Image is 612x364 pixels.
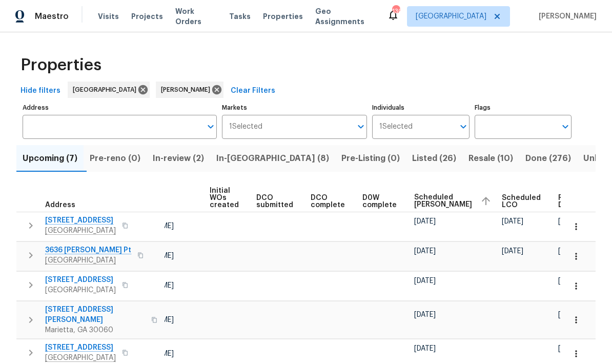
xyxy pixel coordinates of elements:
label: Markets [222,105,368,111]
span: Hide filters [21,85,60,97]
span: [DATE] [414,345,436,352]
span: Tasks [229,13,251,20]
span: Work Orders [175,6,217,27]
button: Open [456,119,471,134]
span: Ready Date [558,194,581,209]
span: Initial WOs created [210,187,239,209]
span: 1 Selected [229,123,262,131]
button: Open [354,119,368,134]
span: [DATE] [502,248,523,255]
button: Hide filters [16,82,65,100]
div: 130 [392,6,399,16]
span: In-[GEOGRAPHIC_DATA] (8) [216,151,329,166]
span: Maestro [35,11,69,22]
span: Listed (26) [412,151,456,166]
span: In-review (2) [153,151,204,166]
span: [DATE] [414,218,436,225]
span: [DATE] [558,277,580,285]
span: Scheduled LCO [502,194,541,209]
span: [DATE] [558,248,580,255]
span: [DATE] [414,248,436,255]
span: [GEOGRAPHIC_DATA] [73,85,140,95]
span: [STREET_ADDRESS] [45,275,116,285]
span: [DATE] [502,218,523,225]
span: Properties [263,11,303,22]
button: Clear Filters [227,82,279,100]
span: Done (276) [525,151,571,166]
span: D0W complete [362,194,397,209]
span: [DATE] [558,311,580,318]
span: Pre-Listing (0) [341,151,400,166]
span: [PERSON_NAME] [535,11,597,22]
span: Visits [98,11,119,22]
label: Flags [475,105,572,111]
span: Resale (10) [468,151,513,166]
div: [GEOGRAPHIC_DATA] [68,82,150,98]
span: Address [45,201,75,209]
span: [STREET_ADDRESS][PERSON_NAME] [45,305,145,325]
span: 1 Selected [379,123,413,131]
label: Individuals [372,105,469,111]
span: [GEOGRAPHIC_DATA] [45,285,116,295]
span: [DATE] [414,311,436,318]
span: Projects [131,11,163,22]
div: [PERSON_NAME] [156,82,223,98]
span: Geo Assignments [315,6,375,27]
span: [DATE] [414,277,436,285]
span: Pre-reno (0) [90,151,140,166]
button: Open [558,119,573,134]
span: [PERSON_NAME] [161,85,214,95]
span: DCO complete [311,194,345,209]
span: Marietta, GA 30060 [45,325,145,335]
span: Scheduled [PERSON_NAME] [414,194,472,208]
span: Upcoming (7) [23,151,77,166]
button: Open [203,119,218,134]
span: [DATE] [558,218,580,225]
span: DCO submitted [256,194,293,209]
span: Clear Filters [231,85,275,97]
span: [DATE] [558,345,580,352]
span: [GEOGRAPHIC_DATA] [416,11,486,22]
span: Properties [21,60,101,70]
label: Address [23,105,217,111]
